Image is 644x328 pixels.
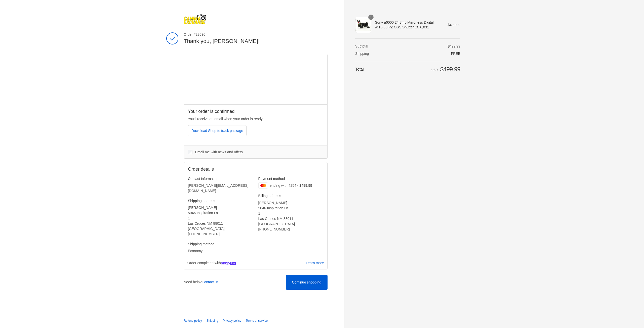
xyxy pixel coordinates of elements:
[258,200,324,232] address: [PERSON_NAME] 5046 Inspiration Ln. 1 Las Cruces NM 88011 [GEOGRAPHIC_DATA] ‎[PHONE_NUMBER]
[258,176,324,181] h3: Payment method
[202,280,219,284] a: Contact us
[187,260,305,266] p: Order completed with
[270,183,296,188] span: ending with 4254
[355,44,385,49] th: Subtotal
[375,20,440,29] span: Sony a6000 24.3mp Mirrorless Digital w/16-50 PZ OSS Shutter Ct. 6,031
[448,44,460,48] span: $499.99
[184,14,206,24] img: Camera Exchange
[188,176,253,181] h3: Contact information
[184,54,328,104] iframe: Google map displaying pin point of shipping address: Las Cruces, New Mexico
[305,260,324,266] a: Learn more
[188,166,256,172] h2: Order details
[184,279,219,285] p: Need help?
[188,199,253,203] h3: Shipping address
[246,319,268,322] a: Terms of service
[451,52,460,56] span: Free
[184,38,328,45] h2: Thank you, [PERSON_NAME]!
[258,194,324,198] h3: Billing address
[188,183,248,193] bdo: [PERSON_NAME][EMAIL_ADDRESS][DOMAIN_NAME]
[355,52,369,56] span: Shipping
[292,280,321,284] span: Continue shopping
[207,319,218,322] a: Shipping
[440,66,460,73] span: $499.99
[448,23,460,27] span: $499.99
[223,319,241,322] a: Privacy policy
[191,129,243,133] span: Download Shop to track package
[184,32,328,37] span: Order #23696
[188,109,323,114] h2: Your order is confirmed
[188,248,253,254] p: Economy
[188,125,247,136] button: Download Shop to track package
[188,205,253,237] address: [PERSON_NAME] 5046 Inspiration Ln. 1 Las Cruces NM 88011 [GEOGRAPHIC_DATA] ‎[PHONE_NUMBER]
[286,275,328,290] a: Continue shopping
[188,116,323,122] p: You’ll receive an email when your order is ready.
[297,183,312,188] span: - $499.99
[368,15,374,20] span: 1
[188,242,253,246] h3: Shipping method
[431,68,438,72] span: USD
[195,150,243,154] span: Email me with news and offers
[184,319,202,322] a: Refund policy
[355,67,364,71] span: Total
